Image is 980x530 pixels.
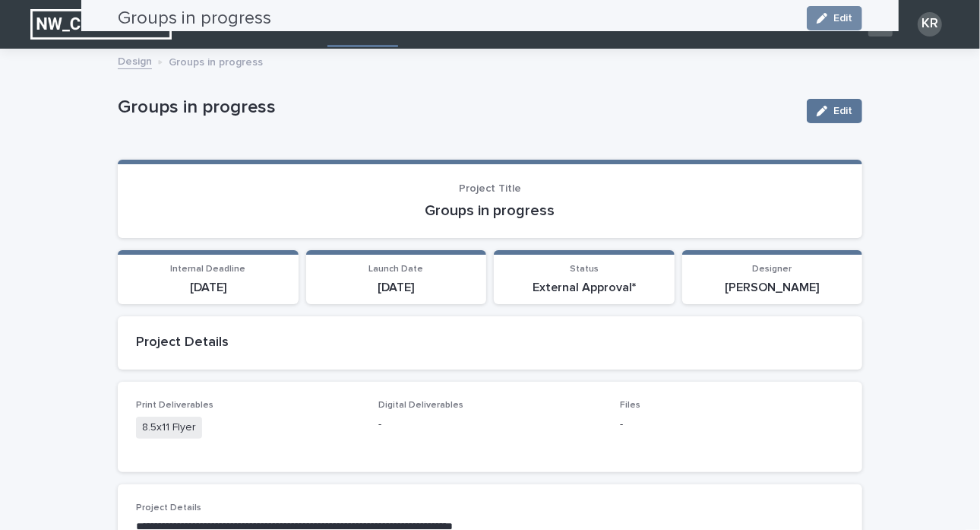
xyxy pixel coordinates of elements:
[170,265,245,274] span: Internal Deadline
[752,265,792,274] span: Designer
[570,265,599,274] span: Status
[136,401,213,410] span: Print Deliverables
[368,265,423,274] span: Launch Date
[169,52,263,69] p: Groups in progress
[459,183,521,194] span: Project Title
[118,97,795,119] p: Groups in progress
[691,281,854,295] p: [PERSON_NAME]
[503,281,665,295] p: External Approval*
[136,335,844,351] h2: Project Details
[807,99,862,123] button: Edit
[378,417,602,433] p: -
[833,106,852,116] span: Edit
[136,417,202,439] span: 8.5x11 Flyer
[315,281,478,295] p: [DATE]
[620,401,640,410] span: Files
[118,52,152,69] a: Design
[378,401,463,410] span: Digital Deliverables
[136,503,201,513] span: Project Details
[30,9,172,40] img: EUIbKjtiSNGbmbK7PdmN
[127,281,289,295] p: [DATE]
[620,417,844,433] p: -
[918,12,942,36] div: KR
[136,202,844,220] p: Groups in progress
